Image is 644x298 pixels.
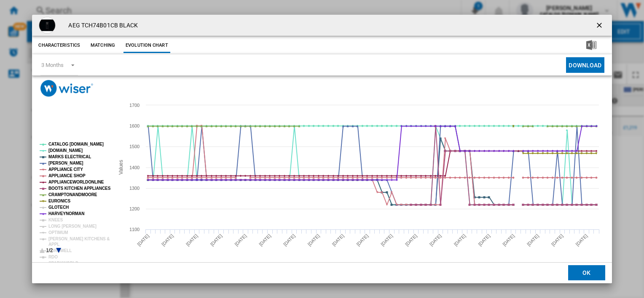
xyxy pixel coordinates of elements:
[595,21,605,31] ng-md-icon: getI18NText('BUTTONS.CLOSE_DIALOG')
[129,165,140,170] tspan: 1400
[209,233,223,247] tspan: [DATE]
[380,233,394,247] tspan: [DATE]
[586,40,596,50] img: excel-24x24.png
[39,17,56,34] img: TCH74B01CB.webp
[118,160,124,174] tspan: Values
[502,233,516,247] tspan: [DATE]
[48,192,97,197] tspan: CRAMPTONANDMOORE
[48,148,83,153] tspan: [DOMAIN_NAME]
[526,233,540,247] tspan: [DATE]
[48,142,104,146] tspan: CATALOG [DOMAIN_NAME]
[282,233,296,247] tspan: [DATE]
[429,233,443,247] tspan: [DATE]
[234,233,248,247] tspan: [DATE]
[331,233,345,247] tspan: [DATE]
[46,247,53,253] text: 1/2
[129,144,140,149] tspan: 1500
[48,199,70,203] tspan: EURONICS
[307,233,321,247] tspan: [DATE]
[84,38,121,53] button: Matching
[48,180,104,184] tspan: APPLIANCEWORLDONLINE
[129,123,140,128] tspan: 1600
[48,167,83,172] tspan: APPLIANCE CITY
[41,62,63,68] div: 3 Months
[478,233,491,247] tspan: [DATE]
[48,205,69,210] tspan: GLOTECH
[48,248,72,253] tspan: PUREWELL
[48,230,68,235] tspan: OPTIMUM
[48,218,63,222] tspan: KNEES
[573,38,610,53] button: Download in Excel
[48,242,59,247] tspan: APPL
[592,17,609,34] button: getI18NText('BUTTONS.CLOSE_DIALOG')
[40,80,93,96] img: logo_wiser_300x94.png
[48,173,86,178] tspan: APPLIANCE SHOP
[48,255,58,259] tspan: RDO
[575,233,589,247] tspan: [DATE]
[404,233,418,247] tspan: [DATE]
[48,237,110,241] tspan: [PERSON_NAME] KITCHENS &
[48,224,97,229] tspan: LONG [PERSON_NAME]
[48,154,91,159] tspan: MARKS ELECTRICAL
[566,57,604,73] button: Download
[129,186,140,191] tspan: 1300
[48,186,111,191] tspan: BOOTS KITCHEN APPLIANCES
[185,233,199,247] tspan: [DATE]
[550,233,564,247] tspan: [DATE]
[64,21,138,30] h4: AEG TCH74B01CB BLACK
[129,103,140,108] tspan: 1700
[123,38,170,53] button: Evolution chart
[129,227,140,232] tspan: 1100
[32,15,612,283] md-dialog: Product popup
[356,233,370,247] tspan: [DATE]
[258,233,272,247] tspan: [DATE]
[161,233,174,247] tspan: [DATE]
[48,261,78,266] tspan: SPARKWORLD
[137,233,150,247] tspan: [DATE]
[48,211,84,216] tspan: HARVEYNORMAN
[129,206,140,211] tspan: 1200
[36,38,82,53] button: Characteristics
[568,265,605,280] button: OK
[48,161,83,165] tspan: [PERSON_NAME]
[453,233,467,247] tspan: [DATE]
